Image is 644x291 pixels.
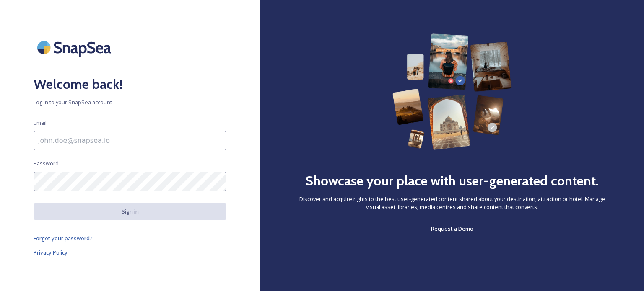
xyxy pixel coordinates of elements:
span: Password [34,160,59,167]
img: SnapSea Logo [34,33,117,62]
a: Forgot your password? [34,233,226,243]
span: Discover and acquire rights to the best user-generated content shared about your destination, att... [293,195,610,211]
a: Request a Demo [431,224,473,234]
span: Request a Demo [431,225,473,232]
span: Email [34,119,47,127]
span: Forgot your password? [34,234,93,242]
h2: Showcase your place with user-generated content. [305,171,599,191]
h2: Welcome back! [34,74,226,94]
a: Privacy Policy [34,247,226,258]
img: 63b42ca75bacad526042e722_Group%20154-p-800.png [392,33,512,150]
button: Sign in [34,203,226,220]
span: Privacy Policy [34,249,68,256]
span: Log in to your SnapSea account [34,98,226,106]
input: john.doe@snapsea.io [34,131,226,150]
